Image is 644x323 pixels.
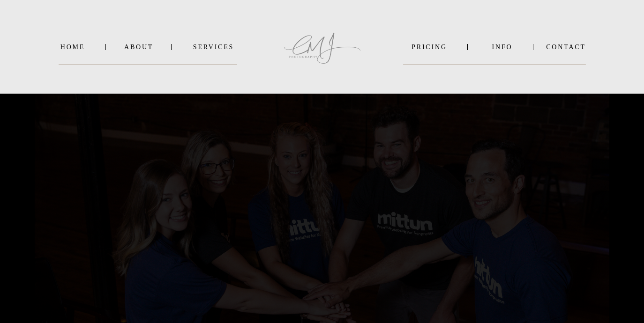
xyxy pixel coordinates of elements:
a: INFO [479,44,525,51]
a: Contact [546,44,586,51]
a: Home [59,44,87,51]
a: About [124,44,152,51]
a: PRICING [403,44,456,51]
a: SERVICES [190,44,237,51]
